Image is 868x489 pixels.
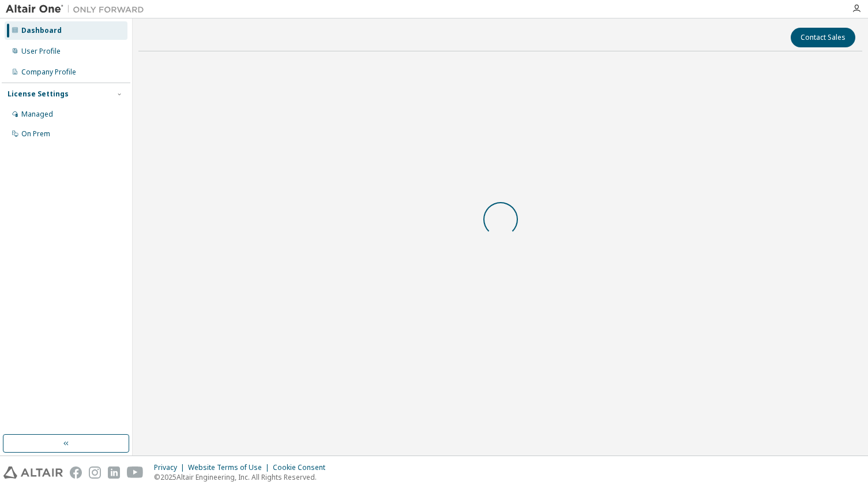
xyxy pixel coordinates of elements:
div: Privacy [154,463,188,472]
div: License Settings [7,89,69,99]
div: Managed [21,110,53,119]
img: linkedin.svg [108,466,120,479]
p: © 2025 Altair Engineering, Inc. All Rights Reserved. [154,472,332,482]
img: instagram.svg [89,466,101,479]
div: User Profile [21,47,61,56]
button: Contact Sales [791,28,855,47]
img: altair_logo.svg [3,466,63,479]
div: Dashboard [21,26,62,35]
div: Website Terms of Use [188,463,273,472]
img: Altair One [6,3,150,15]
div: On Prem [21,129,50,139]
img: youtube.svg [127,466,144,479]
div: Cookie Consent [273,463,332,472]
img: facebook.svg [70,466,82,479]
div: Company Profile [21,68,76,77]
